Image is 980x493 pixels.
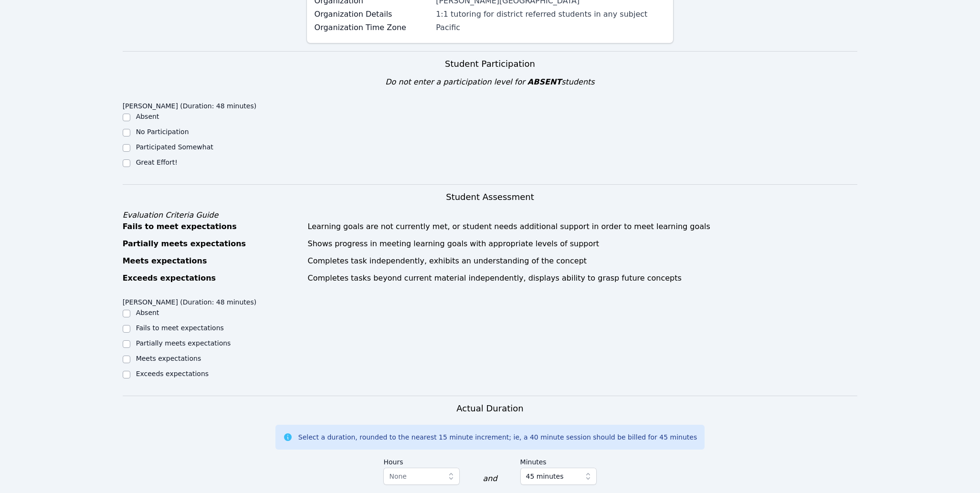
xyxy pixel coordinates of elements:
[123,57,858,71] h3: Student Participation
[136,143,213,151] label: Participated Somewhat
[136,113,159,120] label: Absent
[136,309,159,316] label: Absent
[526,471,564,482] span: 45 minutes
[308,255,858,267] div: Completes task independently, exhibits an understanding of the concept
[123,76,858,88] div: Do not enter a participation level for students
[136,355,201,362] label: Meets expectations
[123,238,302,250] div: Partially meets expectations
[308,238,858,250] div: Shows progress in meeting learning goals with appropriate levels of support
[315,22,431,33] label: Organization Time Zone
[136,324,224,332] label: Fails to meet expectations
[520,468,597,485] button: 45 minutes
[123,97,257,112] legend: [PERSON_NAME] (Duration: 48 minutes)
[315,9,431,20] label: Organization Details
[136,158,178,166] label: Great Effort!
[389,472,407,480] span: None
[308,221,858,232] div: Learning goals are not currently met, or student needs additional support in order to meet learni...
[520,453,597,468] label: Minutes
[136,128,189,136] label: No Participation
[436,9,665,20] div: 1:1 tutoring for district referred students in any subject
[298,432,697,442] div: Select a duration, rounded to the nearest 15 minute increment; ie, a 40 minute session should be ...
[123,294,257,308] legend: [PERSON_NAME] (Duration: 48 minutes)
[123,221,302,232] div: Fails to meet expectations
[123,255,302,267] div: Meets expectations
[527,77,561,86] span: ABSENT
[123,273,302,284] div: Exceeds expectations
[436,22,665,33] div: Pacific
[383,453,460,468] label: Hours
[456,402,523,415] h3: Actual Duration
[123,190,858,204] h3: Student Assessment
[136,339,231,347] label: Partially meets expectations
[483,473,497,484] div: and
[383,468,460,485] button: None
[136,370,209,378] label: Exceeds expectations
[308,273,858,284] div: Completes tasks beyond current material independently, displays ability to grasp future concepts
[123,210,858,221] div: Evaluation Criteria Guide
